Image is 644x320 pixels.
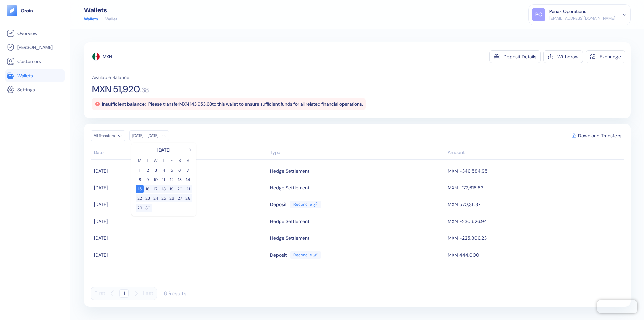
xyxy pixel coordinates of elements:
button: 23 [144,194,152,202]
button: 5 [168,166,176,174]
button: 26 [168,194,176,202]
button: 22 [136,194,144,202]
span: [DATE] [94,201,108,208]
div: [DATE] - [DATE] [132,133,158,138]
span: [DATE] [94,235,108,241]
span: MXN -230,626.94 [448,218,487,224]
button: 3 [152,166,160,174]
div: Hedge Settlement [270,216,309,227]
button: 13 [176,176,184,184]
span: Insufficient balance: [102,101,146,107]
button: 30 [144,204,152,212]
button: 12 [168,176,176,184]
div: Wallets [84,7,117,13]
div: [DATE] [157,147,170,153]
button: 27 [176,194,184,202]
span: MXN -172,618.83 [448,185,483,191]
button: 11 [160,176,168,184]
span: MXN -225,806.23 [448,235,487,241]
button: Deposit Details [489,50,541,63]
a: Customers [7,57,63,65]
button: 6 [176,166,184,174]
div: Hedge Settlement [270,232,309,244]
button: 24 [152,194,160,202]
img: logo [21,8,33,13]
button: Exchange [586,50,625,63]
div: Deposit Details [503,54,536,59]
button: Download Transfers [569,131,624,141]
div: Hedge Settlement [270,165,309,177]
span: [DATE] [94,252,108,258]
div: 6 Results [164,290,186,297]
th: Sunday [184,157,192,164]
th: Friday [168,157,176,164]
iframe: Chatra live chat [597,300,637,313]
button: Go to next month [186,147,192,153]
th: Thursday [160,157,168,164]
span: MXN 570,311.37 [448,201,480,208]
a: Wallets [84,16,98,22]
button: Go to previous month [136,147,141,153]
button: 2 [144,166,152,174]
a: Overview [7,29,63,37]
span: [DATE] [94,218,108,224]
th: Saturday [176,157,184,164]
span: Overview [17,30,37,37]
div: MXN [103,53,112,60]
span: [DATE] [94,168,108,174]
span: [DATE] [94,185,108,191]
span: MXN -346,584.95 [448,168,488,174]
button: Withdraw [543,50,583,63]
button: 10 [152,176,160,184]
button: 16 [144,185,152,193]
div: Exchange [600,54,621,59]
th: Wednesday [152,157,160,164]
th: Tuesday [144,157,152,164]
div: [EMAIL_ADDRESS][DOMAIN_NAME] [549,15,615,21]
th: Monday [136,157,144,164]
button: 7 [184,166,192,174]
button: 4 [160,166,168,174]
button: 21 [184,185,192,193]
button: [DATE] - [DATE] [129,130,169,141]
button: Last [143,287,153,300]
a: Reconcile [290,201,321,208]
div: Sort ascending [270,149,444,156]
a: [PERSON_NAME] [7,43,63,51]
button: 25 [160,194,168,202]
button: 1 [136,166,144,174]
button: 18 [160,185,168,193]
button: First [94,287,105,300]
a: Wallets [7,72,63,80]
button: 15 [136,185,144,193]
a: Settings [7,86,63,94]
span: MXN 444,000 [448,252,479,258]
span: Please transfer MXN 143,953.68 to this wallet to ensure sufficient funds for all related financia... [148,101,363,107]
div: Withdraw [557,54,579,59]
button: 20 [176,185,184,193]
div: Hedge Settlement [270,182,309,193]
span: Available Balance [92,74,129,81]
button: 28 [184,194,192,202]
span: [PERSON_NAME] [17,44,53,51]
img: logo-tablet-V2.svg [7,5,17,16]
span: Wallets [17,72,33,79]
div: Sort ascending [94,149,267,156]
span: Customers [17,58,41,65]
button: 9 [144,176,152,184]
a: Reconcile [290,251,321,259]
div: Deposit [270,249,287,261]
span: Download Transfers [578,133,621,138]
button: 17 [152,185,160,193]
span: MXN 51,920 [92,85,140,94]
div: Deposit [270,199,287,210]
button: 29 [136,204,144,212]
button: 19 [168,185,176,193]
div: PO [532,8,545,21]
div: Sort descending [448,149,621,156]
button: 8 [136,176,144,184]
div: Panax Operations [549,8,586,15]
span: Settings [17,86,35,93]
